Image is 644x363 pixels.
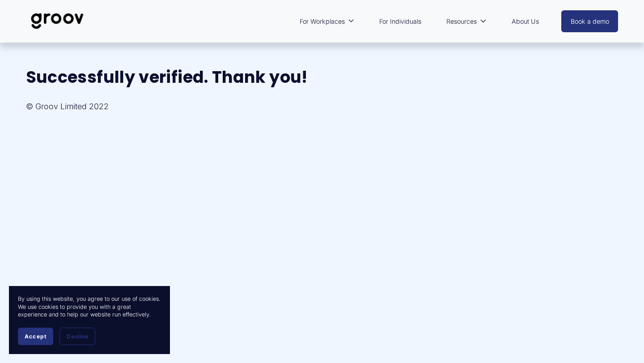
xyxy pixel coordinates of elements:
button: Accept [18,328,53,345]
a: folder dropdown [295,11,359,32]
a: For Individuals [375,11,426,32]
span: Decline [67,333,88,340]
img: Groov | Unlock Human Potential at Work and in Life [26,6,89,36]
section: Cookie banner [9,286,170,354]
p: By using this website, you agree to our use of cookies. We use cookies to provide you with a grea... [18,295,161,319]
a: Book a demo [561,10,619,32]
span: Accept [25,333,47,340]
button: Decline [59,328,95,345]
span: Resources [446,16,477,27]
p: © Groov Limited 2022 [26,101,470,112]
a: folder dropdown [442,11,491,32]
strong: Successfully verified. Thank you! [26,65,308,89]
a: About Us [507,11,543,32]
span: For Workplaces [300,16,345,27]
